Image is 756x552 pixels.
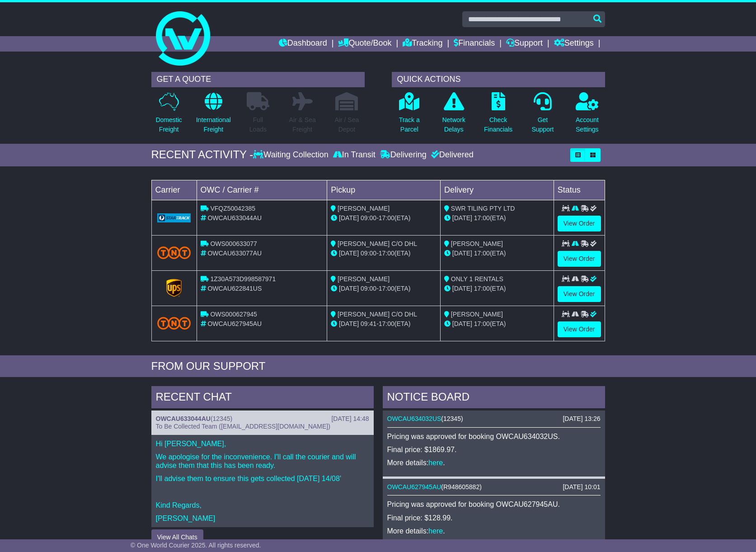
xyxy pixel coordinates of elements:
span: [PERSON_NAME] [338,205,390,212]
span: 1Z30A573D998587971 [210,275,276,283]
div: FROM OUR SUPPORT [151,360,605,373]
span: [DATE] [339,214,359,222]
div: - (ETA) [331,284,437,293]
p: Final price: $1869.97. [387,445,601,454]
a: DomesticFreight [155,92,182,139]
span: [DATE] [339,285,359,292]
span: 17:00 [379,285,394,292]
td: Carrier [151,180,197,200]
td: Delivery [440,180,554,200]
a: InternationalFreight [196,92,231,139]
p: Check Financials [484,115,512,134]
a: Settings [554,36,594,52]
span: [DATE] [452,250,472,257]
span: R948605882 [443,483,479,491]
p: Hi [PERSON_NAME], [156,439,369,448]
span: OWS000633077 [210,240,257,247]
p: We apologise for the inconvenience. I'll call the courier and will advise them that this has been... [156,453,369,470]
span: OWS000627945 [210,311,257,318]
p: Pricing was approved for booking OWCAU627945AU. [387,500,601,509]
p: Full Loads [247,115,269,134]
span: VFQZ50042385 [210,205,255,212]
td: Status [554,180,605,200]
span: [PERSON_NAME] [451,311,503,318]
p: [PERSON_NAME] [156,514,369,523]
span: 12345 [213,415,230,422]
div: QUICK ACTIONS [392,72,605,87]
span: [DATE] [452,320,472,327]
span: 17:00 [474,285,490,292]
span: 17:00 [379,214,394,222]
td: Pickup [327,180,441,200]
img: TNT_Domestic.png [157,246,191,259]
div: - (ETA) [331,319,437,329]
p: Final price: $128.99. [387,514,601,522]
span: OWCAU633077AU [207,250,262,257]
p: Pricing was approved for booking OWCAU634032US. [387,432,601,441]
button: View All Chats [151,529,203,545]
span: OWCAU622841US [207,285,262,292]
span: [DATE] [339,320,359,327]
img: TNT_Domestic.png [157,317,191,329]
div: - (ETA) [331,213,437,223]
span: 09:00 [361,285,376,292]
p: Track a Parcel [399,115,420,134]
div: GET A QUOTE [151,72,365,87]
p: Account Settings [576,115,599,134]
span: To Be Collected Team ([EMAIL_ADDRESS][DOMAIN_NAME]) [156,423,330,430]
a: View Order [558,286,601,302]
a: View Order [558,251,601,267]
div: ( ) [387,483,601,491]
a: Support [506,36,543,52]
span: [DATE] [452,285,472,292]
a: Dashboard [279,36,327,52]
span: 17:00 [474,214,490,222]
p: More details: . [387,458,601,467]
span: 09:41 [361,320,376,327]
span: 17:00 [379,320,394,327]
div: Delivered [429,150,474,160]
img: GetCarrierServiceLogo [157,213,191,222]
a: OWCAU627945AU [387,483,441,491]
a: OWCAU633044AU [156,415,211,422]
a: here [428,459,443,467]
span: [PERSON_NAME] [451,240,503,247]
p: International Freight [196,115,231,134]
p: I'll advise them to ensure this gets collected [DATE] 14/08' [156,474,369,483]
span: SWR TILING PTY LTD [451,205,515,212]
a: GetSupport [531,92,554,139]
span: 17:00 [474,320,490,327]
p: More details: . [387,527,601,535]
div: ( ) [156,415,369,423]
div: (ETA) [444,213,550,223]
div: ( ) [387,415,601,423]
div: RECENT ACTIVITY - [151,148,254,161]
span: 17:00 [379,250,394,257]
div: NOTICE BOARD [383,386,605,410]
p: Domestic Freight [155,115,182,134]
div: (ETA) [444,249,550,258]
a: Tracking [403,36,442,52]
span: ONLY 1 RENTALS [451,275,503,283]
td: OWC / Carrier # [197,180,327,200]
span: [DATE] [452,214,472,222]
a: Track aParcel [399,92,420,139]
a: View Order [558,321,601,337]
div: In Transit [331,150,378,160]
div: [DATE] 10:01 [563,483,600,491]
a: Financials [454,36,495,52]
span: © One World Courier 2025. All rights reserved. [131,542,261,549]
div: (ETA) [444,319,550,329]
div: [DATE] 13:26 [563,415,600,423]
a: NetworkDelays [441,92,465,139]
span: [PERSON_NAME] [338,275,390,283]
p: Air / Sea Depot [335,115,359,134]
p: Air & Sea Freight [289,115,316,134]
span: [DATE] [339,250,359,257]
span: [PERSON_NAME] C/O DHL [338,240,417,247]
a: Quote/Book [338,36,391,52]
div: (ETA) [444,284,550,293]
div: Delivering [378,150,429,160]
div: [DATE] 14:48 [331,415,369,423]
span: OWCAU633044AU [207,214,262,222]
